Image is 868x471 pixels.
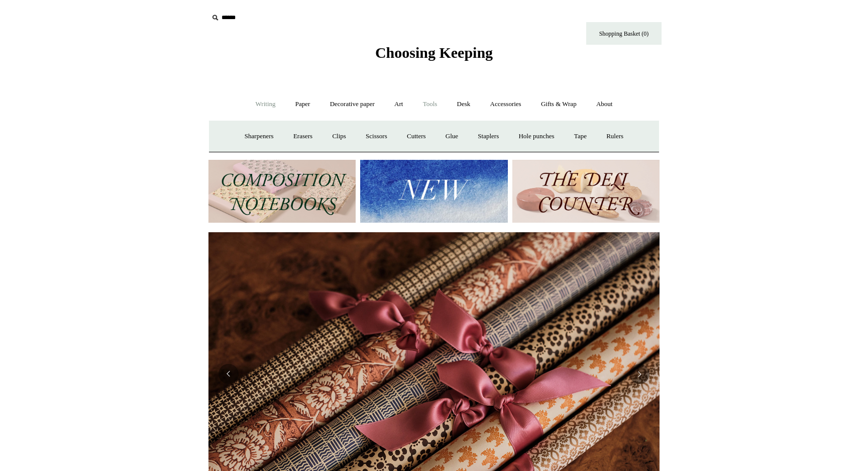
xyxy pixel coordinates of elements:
[437,123,467,150] a: Glue
[357,123,396,150] a: Scissors
[586,22,662,45] a: Shopping Basket (0)
[481,91,530,118] a: Accessories
[597,123,632,150] a: Rulers
[375,44,493,61] span: Choosing Keeping
[398,123,435,150] a: Cutters
[414,91,447,118] a: Tools
[323,123,355,150] a: Clips
[565,123,596,150] a: Tape
[512,160,660,223] img: The Deli Counter
[321,91,384,118] a: Decorative paper
[587,91,622,118] a: About
[236,123,283,150] a: Sharpeners
[208,160,356,223] img: 202302 Composition ledgers.jpg__PID:69722ee6-fa44-49dd-a067-31375e5d54ec
[360,160,507,223] img: New.jpg__PID:f73bdf93-380a-4a35-bcfe-7823039498e1
[532,91,586,118] a: Gifts & Wrap
[375,52,493,59] a: Choosing Keeping
[469,123,508,150] a: Staplers
[284,123,321,150] a: Erasers
[286,91,319,118] a: Paper
[219,364,239,384] button: Previous
[629,364,649,384] button: Next
[247,91,285,118] a: Writing
[448,91,480,118] a: Desk
[509,123,563,150] a: Hole punches
[385,91,412,118] a: Art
